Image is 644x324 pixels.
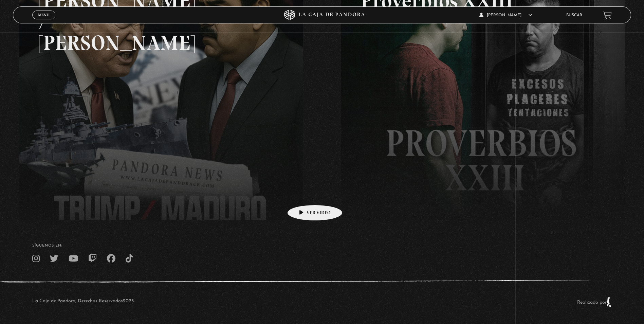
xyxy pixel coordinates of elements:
a: Buscar [566,13,582,17]
span: [PERSON_NAME] [479,13,532,17]
a: View your shopping cart [603,11,612,20]
h4: SÍguenos en: [32,244,612,248]
span: Menu [38,13,49,17]
span: Cerrar [36,19,52,23]
p: La Caja de Pandora, Derechos Reservados 2025 [32,297,134,307]
a: Realizado por [577,300,612,305]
